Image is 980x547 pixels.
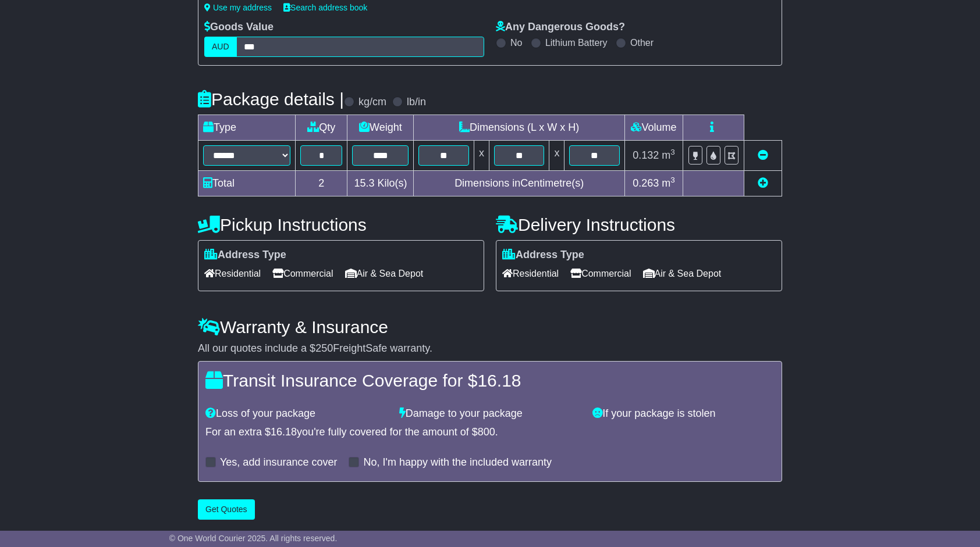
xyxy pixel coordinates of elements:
a: Remove this item [758,149,768,161]
a: Use my address [204,3,272,12]
div: For an extra $ you're fully covered for the amount of $ . [205,426,775,439]
label: kg/cm [358,96,386,109]
span: Commercial [272,264,333,283]
td: x [474,141,489,171]
label: No, I'm happy with the included warranty [363,456,552,469]
td: Weight [347,115,414,141]
label: Address Type [502,249,584,262]
span: Residential [502,264,559,283]
label: Address Type [204,249,286,262]
span: 16.18 [477,371,521,390]
span: 15.3 [354,177,374,189]
span: 800 [478,426,495,438]
div: All our quotes include a $ FreightSafe warranty. [198,342,782,355]
td: Kilo(s) [347,171,414,196]
span: 0.132 [633,149,659,161]
span: Commercial [570,264,631,283]
label: Other [630,37,654,48]
span: m [662,177,675,189]
label: lb/in [407,96,426,109]
div: Loss of your package [200,407,393,420]
h4: Warranty & Insurance [198,317,782,337]
span: Air & Sea Depot [643,264,722,283]
td: Dimensions (L x W x H) [414,115,625,141]
td: Type [198,115,296,141]
sup: 3 [670,176,675,184]
a: Add new item [758,177,768,189]
h4: Delivery Instructions [496,215,782,234]
span: Residential [204,264,261,283]
h4: Pickup Instructions [198,215,484,234]
td: Volume [624,115,683,141]
div: Damage to your package [393,407,587,420]
label: Any Dangerous Goods? [496,21,625,34]
a: Search address book [283,3,367,12]
label: No [510,37,522,48]
td: 2 [296,171,347,196]
label: Lithium Battery [545,37,608,48]
td: x [549,141,564,171]
label: Yes, add insurance cover [220,456,337,469]
div: If your package is stolen [587,407,780,420]
td: Qty [296,115,347,141]
button: Get Quotes [198,499,255,520]
label: Goods Value [204,21,274,34]
label: AUD [204,37,237,57]
span: 0.263 [633,177,659,189]
span: Air & Sea Depot [345,264,424,283]
h4: Package details | [198,90,344,109]
td: Dimensions in Centimetre(s) [414,171,625,196]
sup: 3 [670,148,675,156]
span: 250 [315,342,333,354]
span: 16.18 [271,426,297,438]
span: m [662,149,675,161]
span: © One World Courier 2025. All rights reserved. [169,534,338,543]
td: Total [198,171,296,196]
h4: Transit Insurance Coverage for $ [205,371,775,390]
